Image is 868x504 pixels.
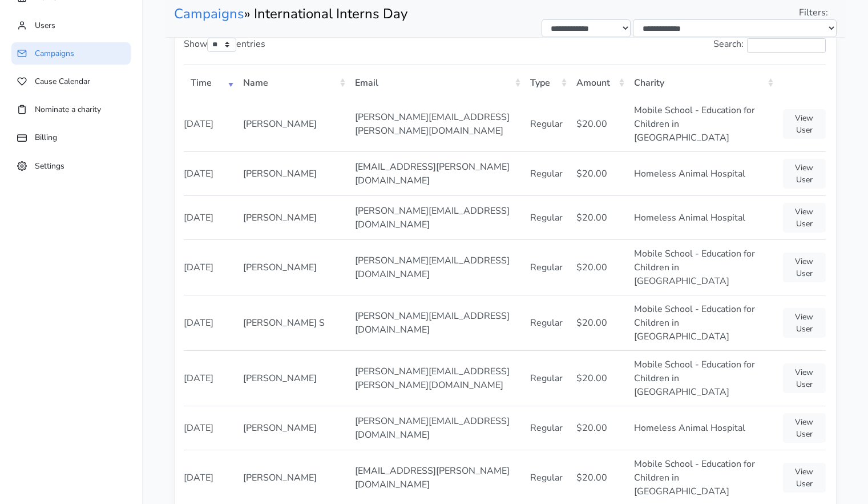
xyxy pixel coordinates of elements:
[11,14,131,37] a: Users
[35,160,64,171] span: Settings
[627,67,776,97] th: Charity: activate to sort column ascending
[35,132,57,143] span: Billing
[11,155,131,177] a: Settings
[174,5,244,23] a: Campaigns
[236,239,348,295] td: [PERSON_NAME]
[523,151,570,195] td: Regular
[783,109,826,139] a: View User
[348,67,523,97] th: Email: activate to sort column ascending
[783,308,826,338] a: View User
[523,350,570,406] td: Regular
[236,406,348,450] td: [PERSON_NAME]
[184,67,236,97] th: Time: activate to sort column ascending
[236,195,348,239] td: [PERSON_NAME]
[570,350,627,406] td: $20.00
[570,239,627,295] td: $20.00
[348,239,523,295] td: [PERSON_NAME][EMAIL_ADDRESS][DOMAIN_NAME]
[236,295,348,350] td: [PERSON_NAME] S
[783,159,826,189] a: View User
[627,239,776,295] td: Mobile School - Education for Children in [GEOGRAPHIC_DATA]
[570,97,627,151] td: $20.00
[184,151,236,195] td: [DATE]
[348,151,523,195] td: [EMAIL_ADDRESS][PERSON_NAME][DOMAIN_NAME]
[11,126,131,149] a: Billing
[11,98,131,121] a: Nominate a charity
[207,38,236,52] select: Showentries
[627,295,776,350] td: Mobile School - Education for Children in [GEOGRAPHIC_DATA]
[348,350,523,406] td: [PERSON_NAME][EMAIL_ADDRESS][PERSON_NAME][DOMAIN_NAME]
[523,67,570,97] th: Type: activate to sort column ascending
[35,104,101,115] span: Nominate a charity
[627,151,776,195] td: Homeless Animal Hospital
[184,295,236,350] td: [DATE]
[713,37,826,53] label: Search:
[35,76,90,87] span: Cause Calendar
[799,6,828,19] span: Filters:
[523,239,570,295] td: Regular
[570,151,627,195] td: $20.00
[523,295,570,350] td: Regular
[35,48,74,59] span: Campaigns
[570,195,627,239] td: $20.00
[523,406,570,450] td: Regular
[35,20,55,31] span: Users
[783,413,826,443] a: View User
[570,295,627,350] td: $20.00
[236,67,348,97] th: Name: activate to sort column ascending
[11,42,131,65] a: Campaigns
[783,203,826,233] a: View User
[570,67,627,97] th: Amount: activate to sort column ascending
[570,406,627,450] td: $20.00
[627,195,776,239] td: Homeless Animal Hospital
[236,350,348,406] td: [PERSON_NAME]
[174,6,497,22] h1: » International Interns Day
[184,37,265,52] label: Show entries
[627,406,776,450] td: Homeless Animal Hospital
[184,195,236,239] td: [DATE]
[783,463,826,493] a: View User
[348,406,523,450] td: [PERSON_NAME][EMAIL_ADDRESS][DOMAIN_NAME]
[523,195,570,239] td: Regular
[523,97,570,151] td: Regular
[184,239,236,295] td: [DATE]
[348,195,523,239] td: [PERSON_NAME][EMAIL_ADDRESS][DOMAIN_NAME]
[627,350,776,406] td: Mobile School - Education for Children in [GEOGRAPHIC_DATA]
[236,151,348,195] td: [PERSON_NAME]
[783,253,826,282] a: View User
[747,38,826,53] input: Search:
[236,97,348,151] td: [PERSON_NAME]
[184,97,236,151] td: [DATE]
[184,350,236,406] td: [DATE]
[184,406,236,450] td: [DATE]
[783,363,826,393] a: View User
[348,97,523,151] td: [PERSON_NAME][EMAIL_ADDRESS][PERSON_NAME][DOMAIN_NAME]
[627,97,776,151] td: Mobile School - Education for Children in [GEOGRAPHIC_DATA]
[348,295,523,350] td: [PERSON_NAME][EMAIL_ADDRESS][DOMAIN_NAME]
[11,70,131,93] a: Cause Calendar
